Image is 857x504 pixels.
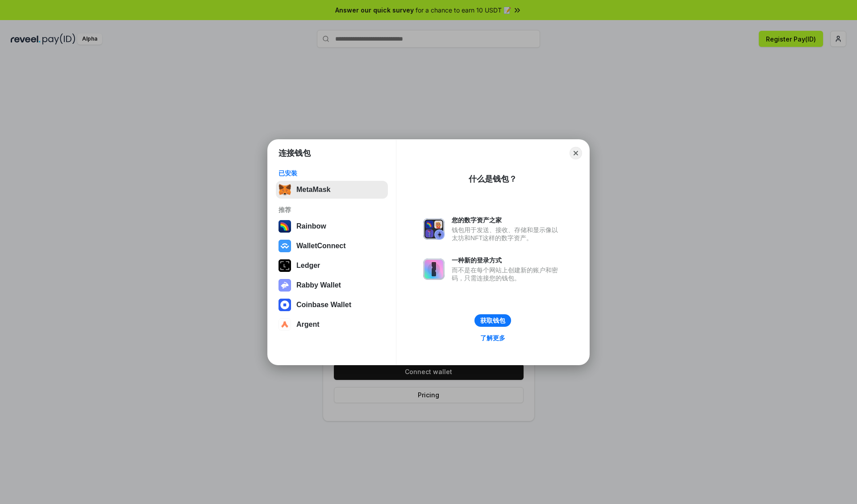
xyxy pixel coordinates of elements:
[276,276,388,294] button: Rabby Wallet
[296,222,326,230] div: Rainbow
[279,220,291,233] img: svg+xml,%3Csvg%20width%3D%22120%22%20height%3D%22120%22%20viewBox%3D%220%200%20120%20120%22%20fil...
[296,321,320,329] div: Argent
[423,218,445,240] img: svg+xml,%3Csvg%20xmlns%3D%22http%3A%2F%2Fwww.w3.org%2F2000%2Fsvg%22%20fill%3D%22none%22%20viewBox...
[276,181,388,199] button: MetaMask
[276,237,388,255] button: WalletConnect
[296,186,330,194] div: MetaMask
[279,169,385,177] div: 已安装
[480,317,505,325] div: 获取钱包
[480,334,505,342] div: 了解更多
[296,262,320,270] div: Ledger
[570,147,582,159] button: Close
[452,216,562,224] div: 您的数字资产之家
[279,259,291,272] img: svg+xml,%3Csvg%20xmlns%3D%22http%3A%2F%2Fwww.w3.org%2F2000%2Fsvg%22%20width%3D%2228%22%20height%3...
[452,266,562,282] div: 而不是在每个网站上创建新的账户和密码，只需连接您的钱包。
[474,314,511,327] button: 获取钱包
[279,240,291,252] img: svg+xml,%3Csvg%20width%3D%2228%22%20height%3D%2228%22%20viewBox%3D%220%200%2028%2028%22%20fill%3D...
[276,217,388,235] button: Rainbow
[279,279,291,292] img: svg+xml,%3Csvg%20xmlns%3D%22http%3A%2F%2Fwww.w3.org%2F2000%2Fsvg%22%20fill%3D%22none%22%20viewBox...
[296,281,341,289] div: Rabby Wallet
[276,316,388,333] button: Argent
[423,258,445,280] img: svg+xml,%3Csvg%20xmlns%3D%22http%3A%2F%2Fwww.w3.org%2F2000%2Fsvg%22%20fill%3D%22none%22%20viewBox...
[279,148,311,158] h1: 连接钱包
[452,226,562,242] div: 钱包用于发送、接收、存储和显示像以太坊和NFT这样的数字资产。
[279,206,385,214] div: 推荐
[279,299,291,311] img: svg+xml,%3Csvg%20width%3D%2228%22%20height%3D%2228%22%20viewBox%3D%220%200%2028%2028%22%20fill%3D...
[475,332,511,344] a: 了解更多
[276,296,388,314] button: Coinbase Wallet
[452,256,562,264] div: 一种新的登录方式
[279,318,291,331] img: svg+xml,%3Csvg%20width%3D%2228%22%20height%3D%2228%22%20viewBox%3D%220%200%2028%2028%22%20fill%3D...
[279,183,291,196] img: svg+xml,%3Csvg%20fill%3D%22none%22%20height%3D%2233%22%20viewBox%3D%220%200%2035%2033%22%20width%...
[296,242,346,250] div: WalletConnect
[469,174,517,184] div: 什么是钱包？
[276,257,388,275] button: Ledger
[296,301,351,309] div: Coinbase Wallet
